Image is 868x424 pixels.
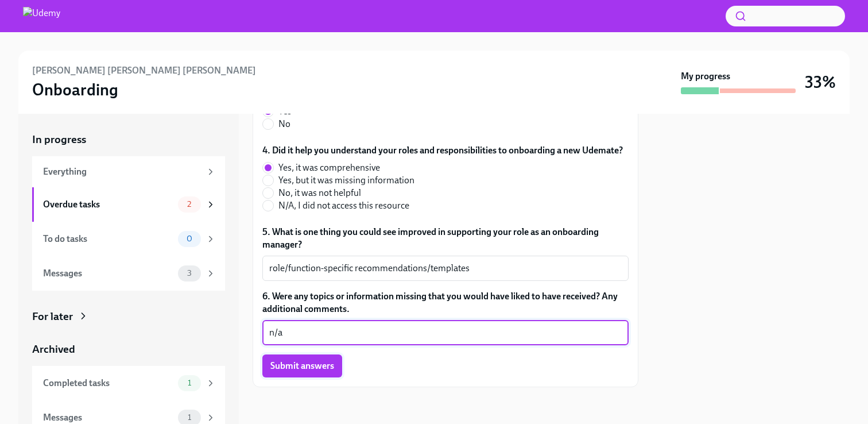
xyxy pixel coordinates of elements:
[180,269,199,277] span: 3
[32,187,225,222] a: Overdue tasks2
[681,70,730,83] strong: My progress
[43,165,201,178] div: Everything
[23,7,60,25] img: Udemy
[32,222,225,256] a: To do tasks0
[32,309,225,324] a: For later
[269,326,622,340] textarea: n/a
[180,200,198,209] span: 2
[32,132,225,147] a: In progress
[43,233,173,245] div: To do tasks
[181,413,198,422] span: 1
[278,187,361,199] span: No, it was not helpful
[269,261,622,275] textarea: role/function-specific recommendations/templates
[278,161,380,174] span: Yes, it was comprehensive
[43,198,173,211] div: Overdue tasks
[805,72,836,92] h3: 33%
[32,79,118,100] h3: Onboarding
[262,226,629,251] label: 5. What is one thing you could see improved in supporting your role as an onboarding manager?
[270,360,334,372] span: Submit answers
[180,234,199,243] span: 0
[43,267,173,280] div: Messages
[32,342,225,357] a: Archived
[32,64,256,77] h6: [PERSON_NAME] [PERSON_NAME] [PERSON_NAME]
[32,309,73,324] div: For later
[32,156,225,187] a: Everything
[262,354,342,377] button: Submit answers
[262,290,629,315] label: 6. Were any topics or information missing that you would have liked to have received? Any additio...
[32,366,225,400] a: Completed tasks1
[43,377,173,390] div: Completed tasks
[32,256,225,291] a: Messages3
[278,118,290,130] span: No
[278,174,414,187] span: Yes, but it was missing information
[278,199,409,212] span: N/A, I did not access this resource
[181,379,198,387] span: 1
[262,144,623,157] label: 4. Did it help you understand your roles and responsibilities to onboarding a new Udemate?
[43,411,173,424] div: Messages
